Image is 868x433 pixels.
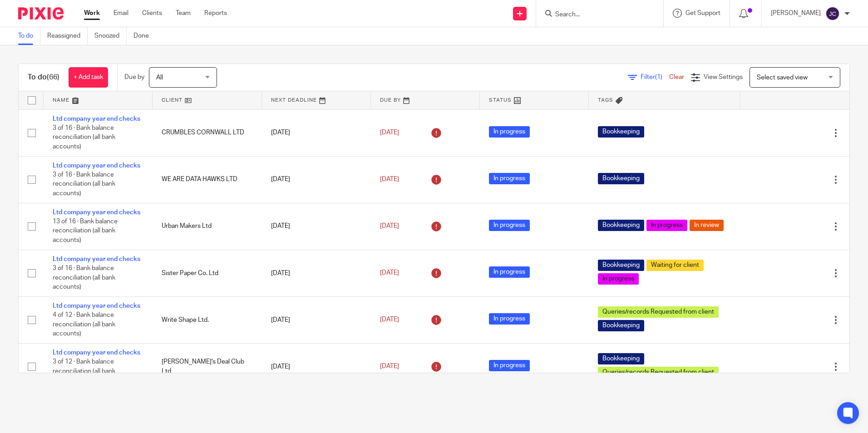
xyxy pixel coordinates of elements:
span: In progress [489,126,530,138]
td: [DATE] [262,203,371,250]
td: WE ARE DATA HAWKS LTD [153,156,261,203]
span: Bookkeeping [598,126,644,138]
a: Ltd company year end checks [53,303,140,309]
span: Waiting for client [646,260,704,271]
td: [DATE] [262,343,371,390]
span: In progress [646,220,687,231]
span: Bookkeeping [598,173,644,184]
a: Clear [669,74,684,80]
span: Queries/records Requested from client [598,306,719,318]
a: + Add task [69,67,108,88]
a: Reports [204,9,227,18]
span: (66) [47,74,59,81]
span: [DATE] [380,129,399,136]
a: Email [113,9,128,18]
span: Queries/records Requested from client [598,367,719,378]
span: 3 of 12 · Bank balance reconciliation (all bank accounts) [53,359,115,384]
input: Search [554,11,636,19]
span: Tags [598,98,613,103]
span: [DATE] [380,223,399,229]
span: In progress [489,360,530,371]
img: Pixie [18,7,64,20]
span: Bookkeeping [598,260,644,271]
a: Ltd company year end checks [53,349,140,356]
span: Select saved view [757,74,808,81]
span: In progress [489,313,530,325]
a: Ltd company year end checks [53,209,140,216]
span: [DATE] [380,176,399,182]
a: To do [18,27,40,45]
span: 4 of 12 · Bank balance reconciliation (all bank accounts) [53,312,115,337]
td: [PERSON_NAME]'s Deal Club Ltd [153,343,261,390]
span: In progress [598,273,639,285]
a: Clients [142,9,162,18]
h1: To do [28,73,59,82]
span: View Settings [704,74,743,80]
span: (1) [655,74,662,80]
p: [PERSON_NAME] [771,9,821,18]
span: 3 of 16 · Bank balance reconciliation (all bank accounts) [53,125,115,150]
span: In progress [489,220,530,231]
span: Bookkeeping [598,320,644,331]
span: All [156,74,163,81]
a: Work [84,9,100,18]
p: Due by [124,73,144,82]
span: Bookkeeping [598,353,644,364]
span: Filter [641,74,669,80]
a: Ltd company year end checks [53,116,140,122]
td: [DATE] [262,296,371,343]
a: Ltd company year end checks [53,162,140,169]
img: svg%3E [825,6,840,21]
a: Done [133,27,156,45]
span: 3 of 16 · Bank balance reconciliation (all bank accounts) [53,265,115,290]
td: Urban Makers Ltd [153,203,261,250]
span: 3 of 16 · Bank balance reconciliation (all bank accounts) [53,172,115,197]
span: [DATE] [380,317,399,323]
td: Write Shape Ltd. [153,296,261,343]
span: In progress [489,173,530,184]
a: Team [176,9,191,18]
span: Get Support [686,10,720,16]
td: [DATE] [262,250,371,296]
span: In review [690,220,724,231]
a: Ltd company year end checks [53,256,140,262]
span: Bookkeeping [598,220,644,231]
td: [DATE] [262,109,371,156]
td: [DATE] [262,156,371,203]
span: 13 of 16 · Bank balance reconciliation (all bank accounts) [53,218,118,243]
a: Reassigned [47,27,88,45]
span: [DATE] [380,270,399,276]
td: CRUMBLES CORNWALL LTD [153,109,261,156]
a: Snoozed [94,27,127,45]
td: Sister Paper Co. Ltd [153,250,261,296]
span: In progress [489,266,530,278]
span: [DATE] [380,364,399,370]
